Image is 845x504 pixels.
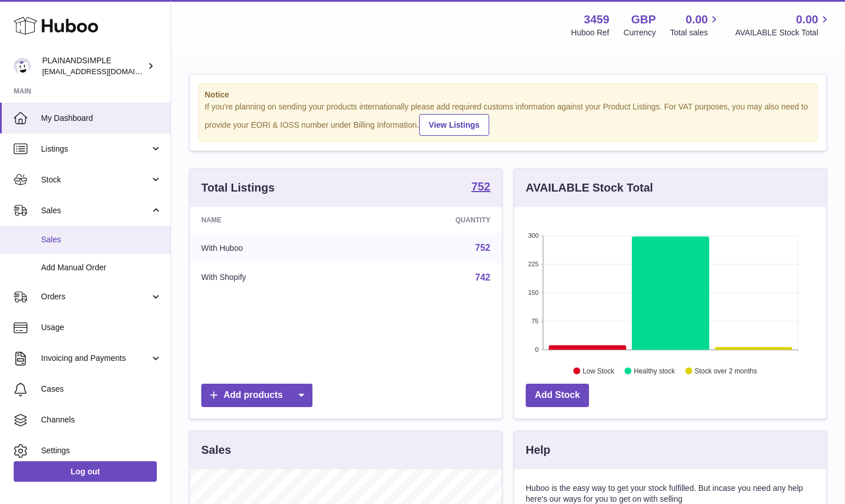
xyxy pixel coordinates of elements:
[205,90,811,100] strong: Notice
[735,27,831,38] span: AVAILABLE Stock Total
[526,180,653,196] h3: AVAILABLE Stock Total
[634,367,676,375] text: Healthy stock
[583,367,615,375] text: Low Stock
[472,181,490,194] a: 752
[584,12,610,27] strong: 3459
[14,58,31,75] img: duco@plainandsimple.com
[41,445,162,456] span: Settings
[475,273,490,282] a: 742
[41,234,162,245] span: Sales
[571,27,610,38] div: Huboo Ref
[190,263,358,292] td: With Shopify
[41,144,150,155] span: Listings
[631,12,656,27] strong: GBP
[526,442,550,458] h3: Help
[528,232,538,239] text: 300
[686,12,708,27] span: 0.00
[41,353,150,364] span: Invoicing and Payments
[535,346,538,353] text: 0
[201,442,231,458] h3: Sales
[796,12,818,27] span: 0.00
[528,289,538,296] text: 150
[190,233,358,263] td: With Huboo
[472,181,490,192] strong: 752
[42,67,168,76] span: [EMAIL_ADDRESS][DOMAIN_NAME]
[531,318,538,324] text: 75
[694,367,757,375] text: Stock over 2 months
[526,384,589,407] a: Add Stock
[735,12,831,38] a: 0.00 AVAILABLE Stock Total
[41,384,162,395] span: Cases
[670,12,721,38] a: 0.00 Total sales
[41,414,162,425] span: Channels
[670,27,721,38] span: Total sales
[528,261,538,267] text: 225
[475,243,490,253] a: 752
[201,180,275,196] h3: Total Listings
[205,101,811,136] div: If you're planning on sending your products internationally please add required customs informati...
[42,55,145,77] div: PLAINANDSIMPLE
[41,174,150,185] span: Stock
[41,205,150,216] span: Sales
[41,291,150,302] span: Orders
[624,27,656,38] div: Currency
[190,207,358,233] th: Name
[41,262,162,273] span: Add Manual Order
[41,113,162,124] span: My Dashboard
[358,207,502,233] th: Quantity
[419,114,489,136] a: View Listings
[201,384,312,407] a: Add products
[14,461,157,482] a: Log out
[41,322,162,333] span: Usage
